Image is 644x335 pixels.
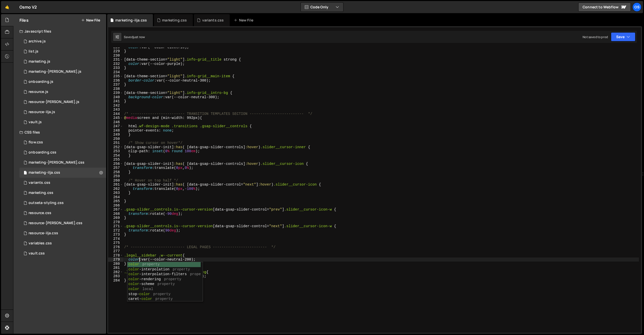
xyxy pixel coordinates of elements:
div: onboarding.js [29,80,53,84]
div: 269 [108,216,123,220]
div: 271 [108,224,123,228]
div: 230 [108,54,123,58]
div: Javascript files [13,26,106,36]
div: 16596/45154.css [19,238,106,248]
div: 280 [108,262,123,266]
div: 273 [108,233,123,237]
div: 252 [108,145,123,149]
div: resource.css [29,211,51,215]
div: vault.css [29,251,45,256]
a: 🤙 [1,1,13,13]
div: 265 [108,199,123,203]
div: 272 [108,228,123,233]
div: resource.js [29,90,48,94]
div: 249 [108,133,123,137]
div: archive.js [29,39,46,44]
div: 238 [108,87,123,91]
button: Save [611,32,635,41]
div: 264 [108,195,123,199]
div: 16596/47731.css [19,168,106,178]
div: Osmo V2 [19,4,37,10]
div: 276 [108,245,123,249]
div: 236 [108,79,123,83]
div: variables.css [29,241,52,246]
div: 262 [108,187,123,191]
div: 282 [108,270,123,274]
div: 246 [108,120,123,124]
div: 278 [108,253,123,258]
div: 254 [108,153,123,158]
div: marketing.css [29,191,53,195]
div: 232 [108,62,123,66]
div: 16596/48093.css [19,147,106,158]
div: 241 [108,99,123,104]
div: 267 [108,208,123,212]
div: vault.js [29,120,42,124]
div: 251 [108,141,123,145]
div: 234 [108,70,123,74]
div: 248 [108,128,123,133]
div: 16596/45511.css [19,178,106,188]
div: flow.css [29,140,43,145]
div: 16596/46210.js [19,36,106,46]
div: Saved [124,35,145,39]
div: 16596/45153.css [19,248,106,259]
div: 239 [108,91,123,95]
div: 231 [108,58,123,62]
div: 16596/48092.js [19,77,106,87]
div: 283 [108,274,123,278]
div: 263 [108,191,123,195]
div: 229 [108,49,123,54]
div: CSS files [13,127,106,137]
div: 284 [108,278,123,283]
div: list.js [29,49,38,54]
div: resource-[PERSON_NAME].css [29,221,82,225]
div: 277 [108,249,123,253]
div: 16596/45424.js [19,67,106,77]
div: 16596/46198.css [19,228,106,238]
div: 16596/46183.js [19,87,106,97]
div: variants.css [29,181,50,185]
div: 16596/45151.js [19,46,106,57]
div: marketing.js [29,59,50,64]
div: 253 [108,149,123,153]
div: resource-ilja.css [29,231,58,236]
h2: Files [19,17,29,23]
div: 275 [108,241,123,245]
div: 247 [108,124,123,128]
a: Connect to Webflow [578,3,631,12]
div: 237 [108,83,123,87]
div: Not saved to prod [583,35,608,39]
button: Code Only [301,3,343,12]
div: 260 [108,178,123,183]
div: 279 [108,257,123,262]
div: 281 [108,266,123,270]
div: 16596/47552.css [19,137,106,147]
div: 270 [108,220,123,224]
div: 243 [108,108,123,112]
div: 244 [108,112,123,116]
div: marketing-[PERSON_NAME].js [29,69,81,74]
button: New File [81,18,100,22]
div: 245 [108,116,123,120]
div: 16596/46196.css [19,218,106,228]
div: 16596/45422.js [19,57,106,67]
div: 257 [108,166,123,170]
div: 250 [108,137,123,141]
div: onboarding.css [29,150,56,155]
div: marketing.css [162,18,187,23]
div: variants.css [202,18,224,23]
div: 16596/45446.css [19,188,106,198]
div: 240 [108,95,123,99]
div: 255 [108,158,123,162]
div: 16596/45156.css [19,198,106,208]
div: just now [133,35,145,39]
div: 259 [108,174,123,178]
div: New File [234,18,255,23]
div: 258 [108,170,123,174]
div: 233 [108,66,123,70]
div: 16596/46284.css [19,158,106,168]
div: 266 [108,203,123,208]
div: outseta-styling.css [29,201,64,205]
div: 261 [108,183,123,187]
